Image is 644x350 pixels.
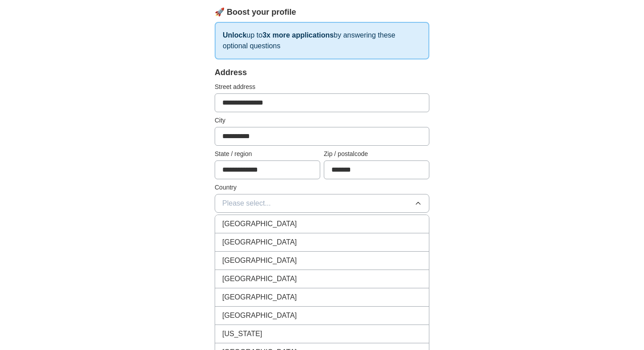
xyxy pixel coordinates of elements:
span: [GEOGRAPHIC_DATA] [222,255,297,266]
span: [GEOGRAPHIC_DATA] [222,310,297,321]
label: Country [215,183,429,192]
span: [US_STATE] [222,329,262,339]
span: Please select... [222,198,271,209]
div: 🚀 Boost your profile [215,6,429,18]
label: State / region [215,149,320,159]
span: [GEOGRAPHIC_DATA] [222,237,297,248]
button: Please select... [215,194,429,213]
span: [GEOGRAPHIC_DATA] [222,292,297,303]
strong: Unlock [223,31,246,39]
span: [GEOGRAPHIC_DATA] [222,274,297,284]
p: up to by answering these optional questions [215,22,429,59]
div: Address [215,67,429,79]
label: City [215,116,429,125]
span: [GEOGRAPHIC_DATA] [222,219,297,229]
strong: 3x more applications [263,31,334,39]
label: Street address [215,82,429,92]
label: Zip / postalcode [324,149,429,159]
